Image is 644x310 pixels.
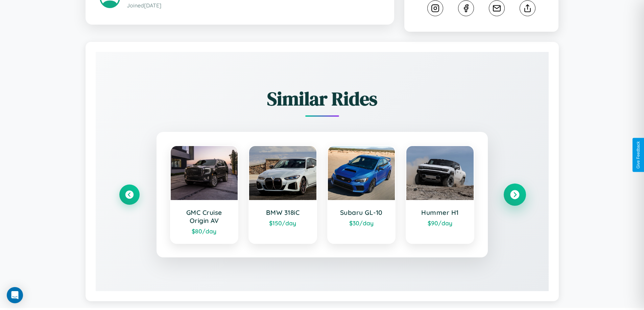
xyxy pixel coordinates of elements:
[177,227,231,235] div: $ 80 /day
[248,145,317,244] a: BMW 318iC$150/day
[335,219,388,227] div: $ 30 /day
[636,141,641,169] div: Give Feedback
[413,219,467,227] div: $ 90 /day
[327,145,396,244] a: Subaru GL-10$30/day
[413,208,467,217] h3: Hummer H1
[406,145,474,244] a: Hummer H1$90/day
[335,208,388,217] h3: Subaru GL-10
[119,86,525,112] h2: Similar Rides
[256,208,310,217] h3: BMW 318iC
[177,208,231,225] h3: GMC Cruise Origin AV
[7,287,23,303] div: Open Intercom Messenger
[256,219,310,227] div: $ 150 /day
[127,1,380,10] p: Joined [DATE]
[170,145,239,244] a: GMC Cruise Origin AV$80/day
